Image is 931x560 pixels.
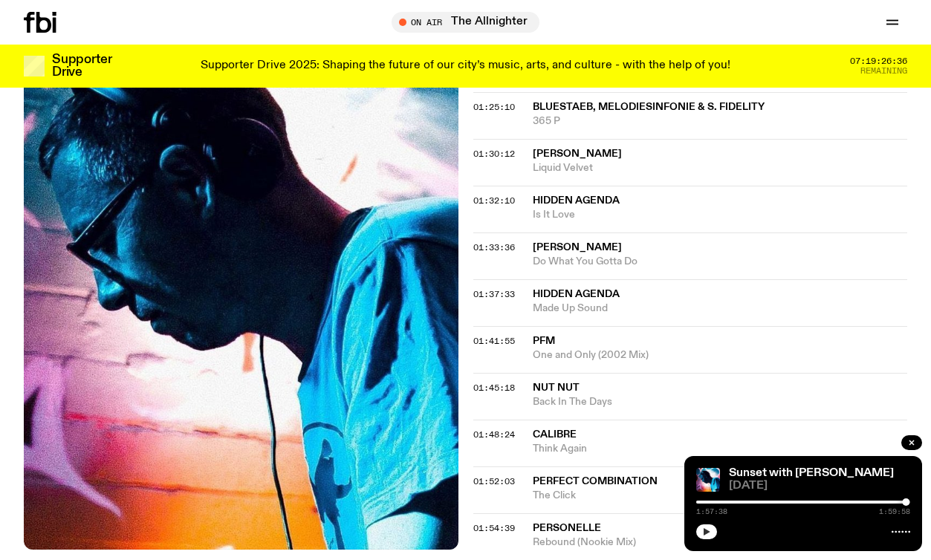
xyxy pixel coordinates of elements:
[473,384,515,392] button: 01:45:18
[533,289,620,299] span: HIdden Agenda
[473,195,515,206] span: 01:32:10
[533,382,580,393] span: Nut Nut
[52,53,111,79] h3: Supporter Drive
[729,467,894,479] a: Sunset with [PERSON_NAME]
[473,522,515,534] span: 01:54:39
[533,149,622,159] span: [PERSON_NAME]
[473,103,515,111] button: 01:25:10
[473,382,515,394] span: 01:45:18
[473,241,515,253] span: 01:33:36
[696,468,720,492] img: Simon Caldwell stands side on, looking downwards. He has headphones on. Behind him is a brightly ...
[533,242,622,253] span: [PERSON_NAME]
[533,429,577,440] span: Calibre
[473,524,515,533] button: 01:54:39
[533,442,908,456] span: Think Again
[533,489,908,503] span: The Click
[473,429,515,440] span: 01:48:24
[473,150,515,158] button: 01:30:12
[533,476,658,486] span: Perfect Combination
[729,481,910,492] span: [DATE]
[533,348,908,362] span: One and Only (2002 Mix)
[473,337,515,345] button: 01:41:55
[533,114,908,128] span: 365 P
[201,59,730,73] p: Supporter Drive 2025: Shaping the future of our city’s music, arts, and culture - with the help o...
[473,475,515,487] span: 01:52:03
[533,208,908,222] span: Is It Love
[533,302,908,316] span: Made Up Sound
[533,255,908,269] span: Do What You Gotta Do
[473,101,515,113] span: 01:25:10
[473,197,515,205] button: 01:32:10
[533,395,908,409] span: Back In The Days
[533,102,765,112] span: Bluestaeb, Melodiesinfonie & S. Fidelity
[533,195,620,206] span: HIdden Agenda
[473,290,515,299] button: 01:37:33
[879,508,910,515] span: 1:59:58
[473,335,515,347] span: 01:41:55
[533,535,908,550] span: Rebound (Nookie Mix)
[392,12,539,33] button: On AirThe Allnighter
[473,288,515,300] span: 01:37:33
[533,523,601,533] span: Personelle
[473,244,515,252] button: 01:33:36
[473,431,515,439] button: 01:48:24
[473,148,515,160] span: 01:30:12
[850,57,907,65] span: 07:19:26:36
[860,67,907,75] span: Remaining
[696,508,727,515] span: 1:57:38
[533,161,908,175] span: Liquid Velvet
[473,478,515,486] button: 01:52:03
[533,336,555,346] span: PFM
